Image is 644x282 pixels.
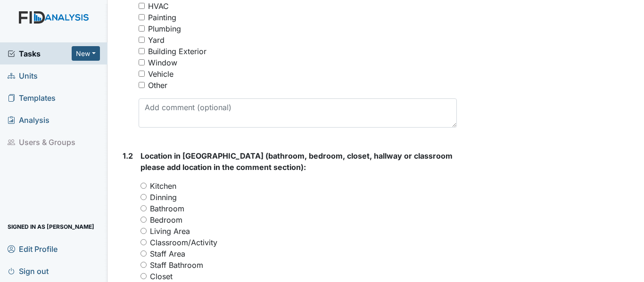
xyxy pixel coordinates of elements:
[148,34,165,46] div: Yard
[8,113,50,127] span: Analysis
[139,82,145,88] input: Other
[8,68,38,83] span: Units
[8,264,49,278] span: Sign out
[72,46,100,61] button: New
[140,217,147,223] input: Bedroom
[140,205,147,211] input: Bathroom
[140,262,147,268] input: Staff Bathroom
[140,250,147,257] input: Staff Area
[150,192,177,203] label: Dinning
[140,228,147,234] input: Living Area
[150,214,182,226] label: Bedroom
[150,226,190,237] label: Living Area
[148,46,206,57] div: Building Exterior
[139,59,145,65] input: Window
[139,48,145,54] input: Building Exterior
[150,203,184,214] label: Bathroom
[123,150,133,161] label: 1.2
[140,183,147,189] input: Kitchen
[139,25,145,32] input: Plumbing
[139,14,145,20] input: Painting
[140,194,147,200] input: Dinning
[150,180,176,192] label: Kitchen
[140,239,147,245] input: Classroom/Activity
[150,237,217,248] label: Classroom/Activity
[139,71,145,77] input: Vehicle
[8,48,72,59] a: Tasks
[148,80,167,91] div: Other
[150,271,173,282] label: Closet
[150,248,185,259] label: Staff Area
[8,219,94,234] span: Signed in as [PERSON_NAME]
[8,242,58,256] span: Edit Profile
[148,0,169,12] div: HVAC
[148,12,176,23] div: Painting
[148,23,181,34] div: Plumbing
[140,273,147,279] input: Closet
[148,68,173,80] div: Vehicle
[8,90,56,105] span: Templates
[139,3,145,9] input: HVAC
[140,151,453,172] span: Location in [GEOGRAPHIC_DATA] (bathroom, bedroom, closet, hallway or classroom please add locatio...
[150,259,203,271] label: Staff Bathroom
[139,37,145,43] input: Yard
[148,57,177,68] div: Window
